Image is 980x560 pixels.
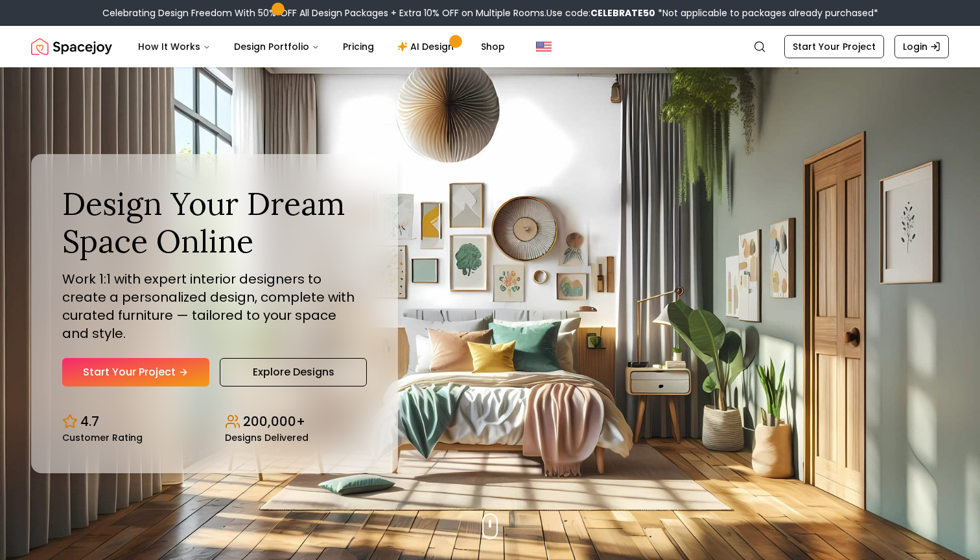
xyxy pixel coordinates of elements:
small: Designs Delivered [225,433,309,442]
button: Design Portfolio [224,34,330,60]
button: How It Works [128,34,221,60]
small: Customer Rating [62,433,143,442]
a: Pricing [332,34,384,60]
a: Login [894,35,949,58]
b: CELEBRATE50 [590,6,655,19]
a: Shop [471,34,515,60]
nav: Global [31,26,949,67]
p: 200,000+ [243,412,305,431]
img: Spacejoy Logo [31,34,112,60]
a: Spacejoy [31,34,112,60]
span: Use code: [546,6,655,19]
div: Celebrating Design Freedom With 50% OFF All Design Packages + Extra 10% OFF on Multiple Rooms. [102,6,878,19]
p: 4.7 [80,412,99,431]
a: Explore Designs [220,358,367,386]
img: United States [536,39,552,54]
div: Design stats [62,402,367,442]
a: Start Your Project [62,358,209,386]
p: Work 1:1 with expert interior designers to create a personalized design, complete with curated fu... [62,270,367,342]
a: AI Design [387,34,468,60]
span: *Not applicable to packages already purchased* [655,6,878,19]
nav: Main [128,34,515,60]
h1: Design Your Dream Space Online [62,185,367,260]
a: Start Your Project [784,35,884,58]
